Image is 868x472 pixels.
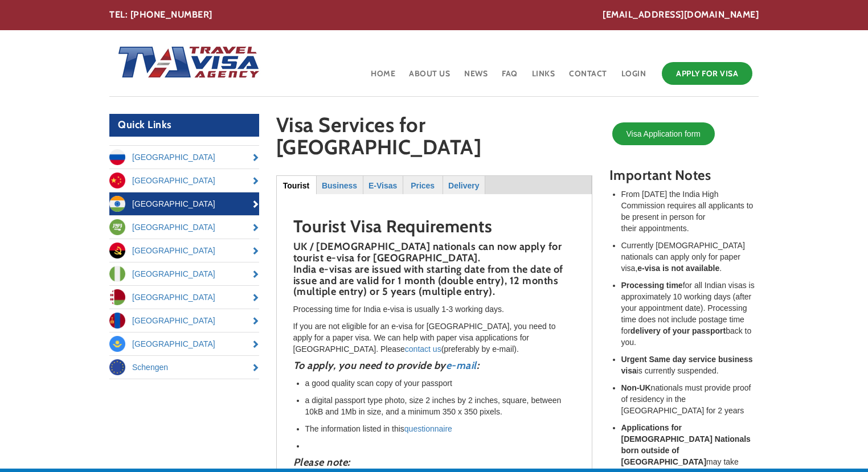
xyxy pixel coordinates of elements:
a: Schengen [109,356,259,379]
a: Visa Application form [612,122,715,145]
strong: To apply, you need to provide by : [293,359,480,372]
img: Home [109,35,261,92]
a: [GEOGRAPHIC_DATA] [109,216,259,239]
li: Currently [DEMOGRAPHIC_DATA] nationals can apply only for paper visa, . [621,240,759,274]
li: From [DATE] the India High Commission requires all applicants to be present in person for their a... [621,188,759,234]
a: Home [370,59,396,96]
h1: Visa Services for [GEOGRAPHIC_DATA] [276,114,592,164]
p: If you are not eligible for an e-visa for [GEOGRAPHIC_DATA], you need to apply for a paper visa. ... [293,321,575,355]
a: Business [317,176,362,194]
h4: UK / [DEMOGRAPHIC_DATA] nationals can now apply for tourist e-visa for [GEOGRAPHIC_DATA]. India e... [293,241,575,298]
strong: Processing time [621,281,683,290]
a: [GEOGRAPHIC_DATA] [109,146,259,169]
a: [EMAIL_ADDRESS][DOMAIN_NAME] [603,9,759,22]
a: [GEOGRAPHIC_DATA] [109,239,259,262]
a: Login [620,59,648,96]
li: nationals must provide proof of residency in the [GEOGRAPHIC_DATA] for 2 years [621,382,759,416]
strong: Prices [411,181,435,190]
a: Links [531,59,556,96]
strong: Delivery [448,181,479,190]
a: [GEOGRAPHIC_DATA] [109,309,259,332]
strong: Tourist [283,181,309,190]
a: [GEOGRAPHIC_DATA] [109,286,259,309]
strong: E-Visas [369,181,397,190]
a: [GEOGRAPHIC_DATA] [109,192,259,215]
div: TEL: [PHONE_NUMBER] [109,9,759,22]
a: Prices [404,176,442,194]
a: Delivery [444,176,484,194]
li: for all Indian visas is approximately 10 working days (after your appointment date). Processing t... [621,280,759,348]
a: [GEOGRAPHIC_DATA] [109,169,259,192]
strong: Business [322,181,357,190]
a: FAQ [501,59,519,96]
a: About Us [408,59,451,96]
li: The information listed in this [305,423,575,434]
a: News [463,59,489,96]
a: Contact [568,59,608,96]
a: questionnaire [404,424,452,433]
h3: Important Notes [609,168,759,183]
strong: Applications for [DEMOGRAPHIC_DATA] Nationals born outside of [GEOGRAPHIC_DATA] [621,423,751,466]
strong: e-visa is not available [637,264,719,273]
strong: Please note: [293,456,350,469]
strong: Non-UK [621,383,651,392]
a: [GEOGRAPHIC_DATA] [109,262,259,285]
a: [GEOGRAPHIC_DATA] [109,333,259,355]
h2: Tourist Visa Requirements [293,217,575,236]
li: a digital passport type photo, size 2 inches by 2 inches, square, between 10kB and 1Mb in size, a... [305,395,575,417]
p: Processing time for India e-visa is usually 1-3 working days. [293,303,575,315]
strong: Urgent Same day service business visa [621,355,753,375]
a: E-Visas [364,176,402,194]
a: contact us [405,344,441,354]
li: is currently suspended. [621,354,759,376]
a: e-mail [446,359,477,372]
li: a good quality scan copy of your passport [305,377,575,389]
a: Apply for Visa [662,62,752,85]
strong: delivery of your passport [630,326,726,335]
a: Tourist [277,176,316,194]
